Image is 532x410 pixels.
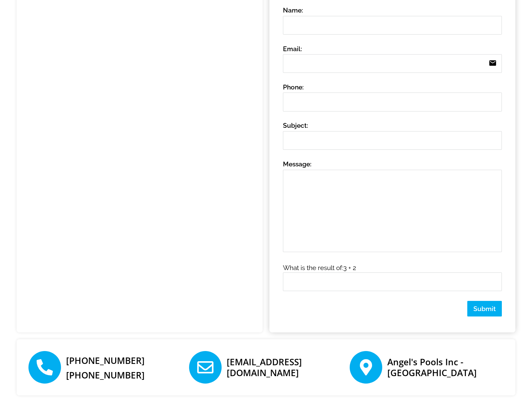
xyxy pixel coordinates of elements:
[30,35,249,289] iframe: Angel's Pools Service | Pool Care Services 947 Diven St, Peekskill, NY 10566, United States
[283,170,502,252] textarea: Message:
[227,356,302,378] a: [EMAIL_ADDRESS][DOMAIN_NAME]
[467,301,502,317] button: Submit
[66,354,145,367] a: [PHONE_NUMBER]
[66,369,145,381] a: [PHONE_NUMBER]
[283,160,311,168] span: Message:
[283,122,308,129] span: Subject:
[283,45,302,53] span: Email:
[283,265,356,271] label: What is the result of:
[283,93,502,111] input: Phone:
[283,54,502,73] input: Email:email
[283,83,304,92] span: Phone:
[283,131,502,150] input: Subject:
[343,264,356,271] span: 3 + 2
[387,356,477,378] a: Angel's Pools Inc - [GEOGRAPHIC_DATA]
[489,58,497,69] i: email
[473,305,496,312] span: Submit
[283,6,303,15] span: Name:
[283,16,502,35] input: Name:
